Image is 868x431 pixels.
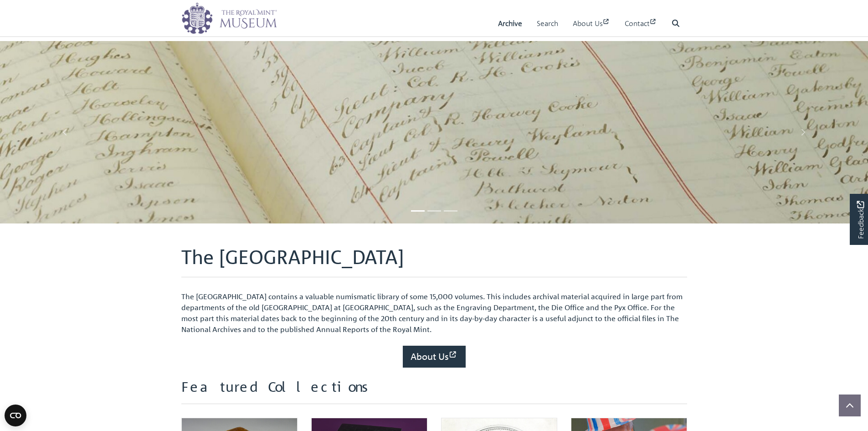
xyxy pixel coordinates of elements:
a: Archive [498,10,522,36]
a: About Us [573,10,610,36]
h1: The [GEOGRAPHIC_DATA] [181,245,687,277]
a: Contact [625,10,657,36]
h2: Featured Collections [181,379,687,404]
button: Open CMP widget [5,405,26,426]
img: logo_wide.png [181,2,277,34]
a: Search [537,10,558,36]
button: Scroll to top [839,395,861,416]
p: The [GEOGRAPHIC_DATA] contains a valuable numismatic library of some 15,000 volumes. This include... [181,291,687,335]
a: Move to next slideshow image [738,41,868,223]
a: About Us [403,346,466,368]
